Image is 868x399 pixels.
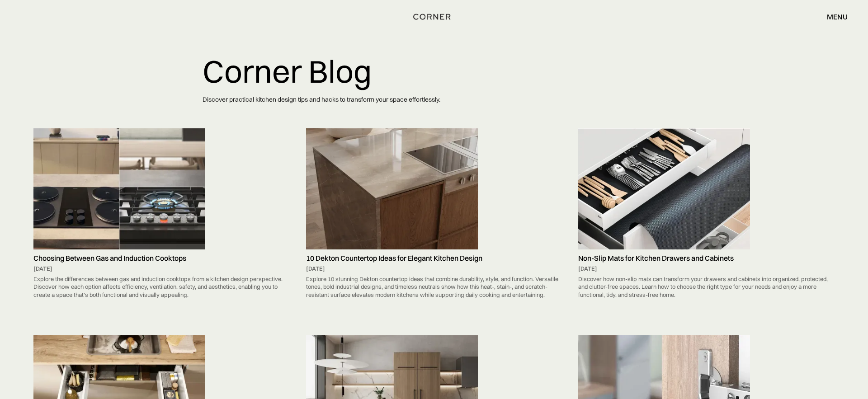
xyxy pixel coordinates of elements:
div: [DATE] [33,265,290,273]
a: Choosing Between Gas and Induction Cooktops[DATE]Explore the differences between gas and inductio... [29,128,294,301]
h5: Choosing Between Gas and Induction Cooktops [33,254,290,263]
div: Discover how non-slip mats can transform your drawers and cabinets into organized, protected, and... [578,273,835,301]
a: home [404,11,464,23]
h1: Corner Blog [203,54,665,89]
a: Non-Slip Mats for Kitchen Drawers and Cabinets[DATE]Discover how non-slip mats can transform your... [574,128,839,301]
h5: Non-Slip Mats for Kitchen Drawers and Cabinets [578,254,835,263]
h5: 10 Dekton Countertop Ideas for Elegant Kitchen Design [306,254,562,263]
div: [DATE] [578,265,835,273]
div: menu [827,13,848,20]
div: menu [818,9,848,24]
div: [DATE] [306,265,562,273]
div: Explore the differences between gas and induction cooktops from a kitchen design perspective. Dis... [33,273,290,301]
p: Discover practical kitchen design tips and hacks to transform your space effortlessly. [203,89,665,111]
a: 10 Dekton Countertop Ideas for Elegant Kitchen Design[DATE]Explore 10 stunning Dekton countertop ... [302,128,567,301]
div: Explore 10 stunning Dekton countertop ideas that combine durability, style, and function. Versati... [306,273,562,301]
